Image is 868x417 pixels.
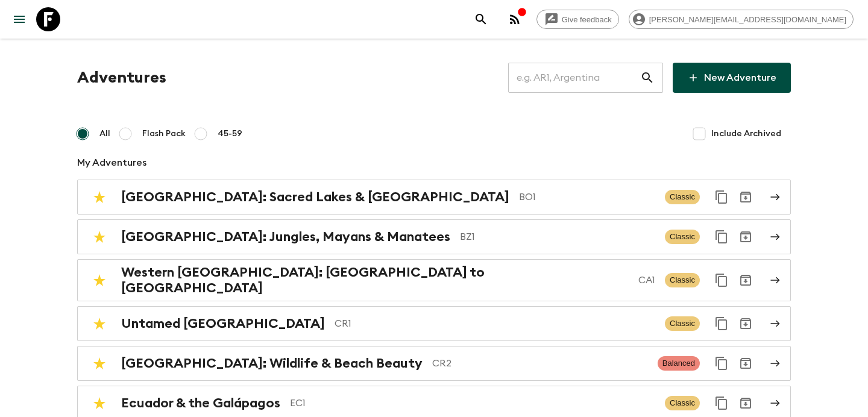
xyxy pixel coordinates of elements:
span: 45-59 [218,128,242,140]
p: BZ1 [460,230,655,244]
button: search adventures [469,7,493,31]
button: Duplicate for 45-59 [709,268,734,292]
span: Classic [665,273,700,287]
span: Balanced [658,356,700,371]
button: Archive [734,351,758,375]
button: menu [7,7,31,31]
h2: [GEOGRAPHIC_DATA]: Wildlife & Beach Beauty [121,356,423,371]
a: [GEOGRAPHIC_DATA]: Jungles, Mayans & ManateesBZ1ClassicDuplicate for 45-59Archive [77,219,791,254]
button: Archive [734,391,758,415]
a: Western [GEOGRAPHIC_DATA]: [GEOGRAPHIC_DATA] to [GEOGRAPHIC_DATA]CA1ClassicDuplicate for 45-59Arc... [77,259,791,301]
div: [PERSON_NAME][EMAIL_ADDRESS][DOMAIN_NAME] [629,10,854,29]
button: Duplicate for 45-59 [709,312,734,336]
h2: [GEOGRAPHIC_DATA]: Sacred Lakes & [GEOGRAPHIC_DATA] [121,189,509,205]
span: Classic [665,316,700,331]
button: Duplicate for 45-59 [709,351,734,375]
button: Archive [734,312,758,336]
p: CA1 [638,273,655,287]
span: All [99,128,110,140]
button: Duplicate for 45-59 [709,225,734,249]
h2: Untamed [GEOGRAPHIC_DATA] [121,316,325,331]
a: Untamed [GEOGRAPHIC_DATA]CR1ClassicDuplicate for 45-59Archive [77,306,791,341]
a: New Adventure [673,63,791,93]
span: Classic [665,230,700,244]
span: Classic [665,396,700,410]
span: Flash Pack [142,128,186,140]
p: CR2 [432,356,648,371]
p: EC1 [290,396,655,410]
button: Duplicate for 45-59 [709,391,734,415]
input: e.g. AR1, Argentina [508,61,640,95]
h1: Adventures [77,66,166,90]
span: Give feedback [555,15,618,24]
h2: [GEOGRAPHIC_DATA]: Jungles, Mayans & Manatees [121,229,450,245]
p: BO1 [519,190,655,204]
h2: Western [GEOGRAPHIC_DATA]: [GEOGRAPHIC_DATA] to [GEOGRAPHIC_DATA] [121,265,629,296]
button: Archive [734,225,758,249]
button: Duplicate for 45-59 [709,185,734,209]
button: Archive [734,268,758,292]
span: [PERSON_NAME][EMAIL_ADDRESS][DOMAIN_NAME] [643,15,853,24]
span: Classic [665,190,700,204]
a: [GEOGRAPHIC_DATA]: Sacred Lakes & [GEOGRAPHIC_DATA]BO1ClassicDuplicate for 45-59Archive [77,180,791,215]
h2: Ecuador & the Galápagos [121,395,280,411]
button: Archive [734,185,758,209]
a: Give feedback [536,10,619,29]
a: [GEOGRAPHIC_DATA]: Wildlife & Beach BeautyCR2BalancedDuplicate for 45-59Archive [77,346,791,381]
span: Include Archived [711,128,781,140]
p: My Adventures [77,155,791,170]
p: CR1 [335,316,655,331]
